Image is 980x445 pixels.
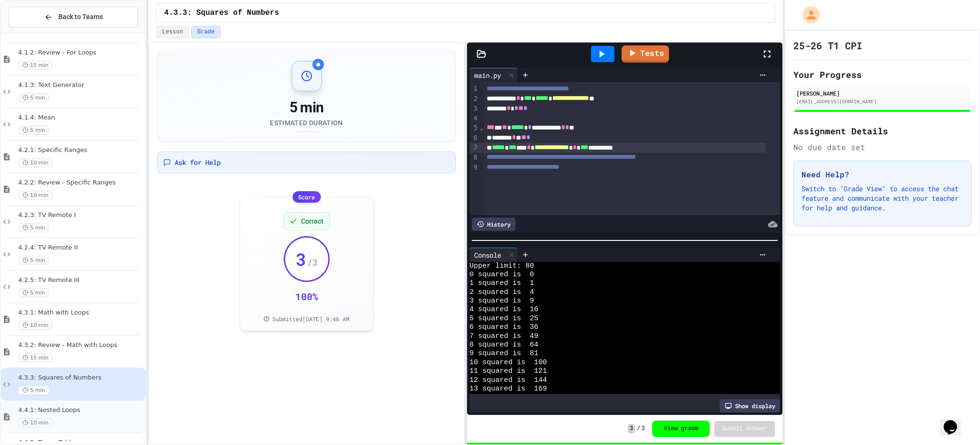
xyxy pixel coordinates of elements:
span: 5 min [18,256,49,265]
span: Ask for Help [175,158,221,167]
span: 3 [641,425,645,433]
button: View grade [652,421,710,437]
div: Estimated Duration [270,118,343,128]
span: 2 squared is 4 [469,288,534,297]
span: 12 squared is 144 [469,376,547,385]
span: / [637,425,640,433]
div: Show display [720,399,780,412]
h3: Need Help? [802,169,963,180]
span: Back to Teams [58,12,103,22]
span: 4.1.3: Text Generator [18,81,144,89]
span: 4.2.2: Review - Specific Ranges [18,179,144,187]
span: 4.3.1: Math with Loops [18,309,144,317]
span: 3 squared is 9 [469,297,534,305]
span: 4.2.4: TV Remote II [18,244,144,252]
span: Submit Answer [722,425,767,433]
div: 5 [469,123,479,133]
span: 9 squared is 81 [469,349,538,358]
div: No due date set [793,141,971,153]
span: Fold line [479,124,484,131]
span: 4 squared is 16 [469,305,538,314]
span: 10 min [18,418,53,427]
div: 7 [469,143,479,153]
span: / 3 [307,256,318,269]
span: 10 squared is 100 [469,358,547,367]
div: Score [292,191,321,203]
span: 0 squared is 0 [469,271,534,279]
span: 4.3.3: Squares of Numbers [164,7,279,19]
span: 10 min [18,191,53,200]
div: Console [469,250,506,260]
a: Tests [622,45,669,63]
span: 15 min [18,353,53,362]
div: [PERSON_NAME] [796,89,969,98]
span: 8 squared is 64 [469,341,538,349]
div: 6 [469,133,479,143]
span: 6 squared is 36 [469,323,538,332]
div: 2 [469,94,479,104]
div: 9 [469,163,479,173]
div: 100 % [295,290,318,303]
div: 3 [469,104,479,114]
span: 4.2.3: TV Remote I [18,211,144,219]
p: Switch to "Grade View" to access the chat feature and communicate with your teacher for help and ... [802,184,963,213]
span: 5 min [18,223,49,232]
span: 13 squared is 169 [469,385,547,393]
span: 5 min [18,288,49,297]
h2: Your Progress [793,68,971,81]
span: 3 [296,250,306,269]
span: 4.2.5: TV Remote III [18,276,144,284]
span: 1 squared is 1 [469,279,534,288]
div: 8 [469,153,479,163]
span: 4.1.4: Mean [18,114,144,122]
span: 5 min [18,93,49,102]
span: 7 squared is 49 [469,332,538,341]
span: 4.4.1: Nested Loops [18,406,144,414]
div: History [472,217,515,231]
span: 5 min [18,386,49,395]
iframe: chat widget [940,407,970,435]
span: 15 min [18,61,53,70]
span: 5 min [18,126,49,135]
h1: 25-26 T1 CPI [793,39,862,52]
h2: Assignment Details [793,124,971,138]
button: Grade [191,26,221,38]
div: 5 min [270,99,343,116]
span: 4.1.2: Review - For Loops [18,49,144,57]
span: 4.2.1: Specific Ranges [18,146,144,154]
div: 4 [469,114,479,123]
span: Submitted [DATE] 9:46 AM [272,315,349,323]
div: My Account [792,4,822,26]
span: 3 [628,424,635,434]
span: 10 min [18,321,53,330]
span: 4.3.2: Review - Math with Loops [18,341,144,349]
button: Submit Answer [714,421,775,436]
span: Upper limit: 80 [469,262,534,271]
div: [EMAIL_ADDRESS][DOMAIN_NAME] [796,98,969,105]
div: 1 [469,84,479,94]
span: 10 min [18,158,53,167]
span: 4.3.3: Squares of Numbers [18,374,144,382]
span: 11 squared is 121 [469,367,547,376]
div: main.py [469,70,506,80]
span: 5 squared is 25 [469,315,538,323]
button: Back to Teams [9,7,138,27]
div: main.py [469,68,518,82]
button: Lesson [156,26,189,38]
span: Correct [301,217,323,226]
div: Console [469,248,518,262]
